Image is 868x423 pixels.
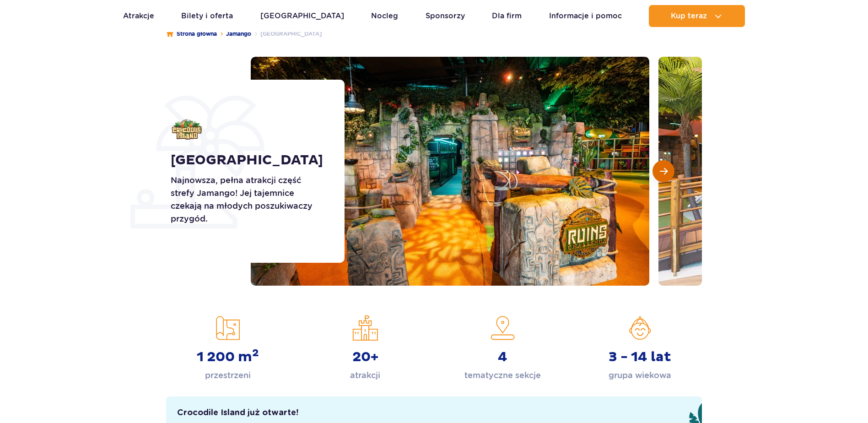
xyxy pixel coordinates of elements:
[350,369,380,382] p: atrakcji
[671,12,707,20] span: Kup teraz
[251,29,322,38] li: [GEOGRAPHIC_DATA]
[167,29,217,38] a: Strona główna
[226,29,251,38] a: Jamango
[426,5,465,27] a: Sponsorzy
[197,349,259,365] strong: 1 200 m
[464,369,541,382] p: tematyczne sekcje
[549,5,622,27] a: Informacje i pomoc
[371,5,398,27] a: Nocleg
[352,349,378,365] strong: 20+
[260,5,344,27] a: [GEOGRAPHIC_DATA]
[649,5,745,27] button: Kup teraz
[171,152,324,168] h1: [GEOGRAPHIC_DATA]
[171,174,324,225] p: Najnowsza, pełna atrakcji część strefy Jamango! Jej tajemnice czekają na młodych poszukiwaczy prz...
[498,349,507,365] strong: 4
[609,349,671,365] strong: 3 - 14 lat
[492,5,522,27] a: Dla firm
[177,407,298,418] h2: Crocodile Island już otwarte!
[652,160,674,182] button: Następny slajd
[252,347,259,359] sup: 2
[205,369,251,382] p: przestrzeni
[181,5,233,27] a: Bilety i oferta
[123,5,154,27] a: Atrakcje
[609,369,671,382] p: grupa wiekowa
